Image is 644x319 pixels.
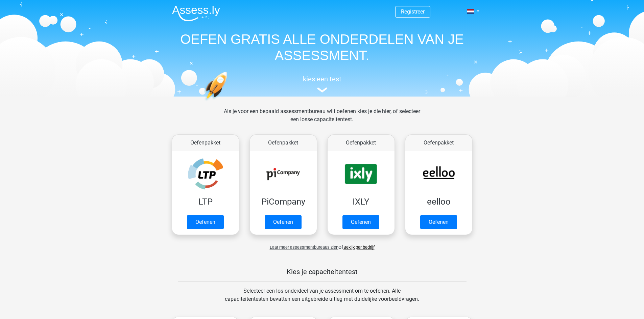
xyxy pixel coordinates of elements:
[178,268,467,276] h5: Kies je capaciteitentest
[270,245,338,250] span: Laat meer assessmentbureaus zien
[317,87,327,92] img: assessment
[172,5,220,21] img: Assessly
[420,215,457,229] a: Oefenen
[167,75,478,83] h5: kies een test
[218,287,426,311] div: Selecteer een los onderdeel van je assessment om te oefenen. Alle capaciteitentesten bevatten een...
[343,245,375,250] a: Bekijk per bedrijf
[342,215,379,229] a: Oefenen
[187,215,224,229] a: Oefenen
[204,72,254,133] img: oefenen
[167,31,478,63] h1: OEFEN GRATIS ALLE ONDERDELEN VAN JE ASSESSMENT.
[265,215,302,229] a: Oefenen
[167,75,478,93] a: kies een test
[218,107,426,132] div: Als je voor een bepaald assessmentbureau wilt oefenen kies je die hier, of selecteer een losse ca...
[167,238,478,251] div: of
[401,8,425,15] a: Registreer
